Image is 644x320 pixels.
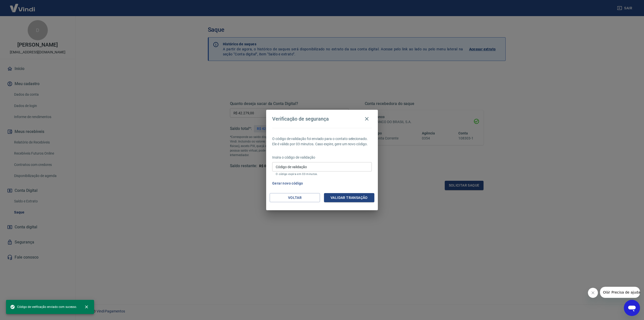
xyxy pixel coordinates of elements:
p: O código expira em 03 minutos. [276,172,368,176]
iframe: Fechar mensagem [588,288,598,298]
span: Código de verificação enviado com sucesso. [10,304,77,309]
h4: Verificação de segurança [272,116,329,122]
span: Olá! Precisa de ajuda? [3,4,42,8]
p: Insira o código de validação [272,155,372,160]
button: Gerar novo código [270,179,305,188]
p: O código de validação foi enviado para o contato selecionado. Ele é válido por 03 minutos. Caso e... [272,136,372,147]
button: Voltar [270,193,320,202]
button: Validar transação [324,193,374,202]
button: close [81,301,92,312]
iframe: Mensagem da empresa [600,287,640,298]
iframe: Botão para abrir a janela de mensagens [624,300,640,316]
